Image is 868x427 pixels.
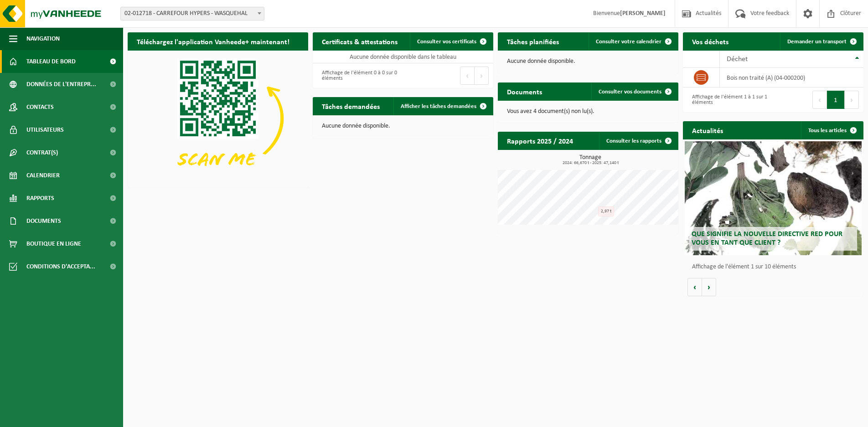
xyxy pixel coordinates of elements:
[26,210,61,232] span: Documents
[692,264,859,270] p: Affichage de l'élément 1 sur 10 éléments
[687,90,769,110] div: Affichage de l'élément 1 à 1 sur 1 éléments
[317,66,398,86] div: Affichage de l'élément 0 à 0 sur 0 éléments
[313,97,389,115] h2: Tâches demandées
[128,51,308,186] img: Download de VHEPlus App
[727,56,748,63] span: Déchet
[322,123,484,129] p: Aucune donnée disponible.
[801,121,863,139] a: Tous les articles
[787,39,847,45] span: Demander un transport
[417,39,476,45] span: Consulter vos certificats
[313,51,493,63] td: Aucune donnée disponible dans le tableau
[620,10,666,17] strong: [PERSON_NAME]
[26,164,60,187] span: Calendrier
[498,32,568,50] h2: Tâches planifiées
[599,132,677,150] a: Consulter les rapports
[596,39,661,45] span: Consulter votre calendrier
[121,7,264,20] span: 02-012718 - CARREFOUR HYPERS - WASQUEHAL
[507,108,669,115] p: Vous avez 4 document(s) non lu(s).
[26,50,76,73] span: Tableau de bord
[475,67,489,85] button: Next
[26,73,96,96] span: Données de l'entrepr...
[780,32,863,51] a: Demander un transport
[26,232,81,255] span: Boutique en ligne
[687,278,702,296] button: Vorige
[591,82,677,101] a: Consulter vos documents
[120,7,264,21] span: 02-012718 - CARREFOUR HYPERS - WASQUEHAL
[827,91,845,109] button: 1
[393,97,492,115] a: Afficher les tâches demandées
[498,132,582,149] h2: Rapports 2025 / 2024
[460,67,475,85] button: Previous
[812,91,827,109] button: Previous
[692,231,842,247] span: Que signifie la nouvelle directive RED pour vous en tant que client ?
[720,68,863,87] td: bois non traité (A) (04-000200)
[685,141,862,255] a: Que signifie la nouvelle directive RED pour vous en tant que client ?
[598,206,614,216] div: 2,97 t
[683,121,732,139] h2: Actualités
[26,187,54,210] span: Rapports
[26,141,58,164] span: Contrat(s)
[26,27,60,50] span: Navigation
[498,82,551,100] h2: Documents
[507,58,669,65] p: Aucune donnée disponible.
[128,32,299,50] h2: Téléchargez l'application Vanheede+ maintenant!
[410,32,492,51] a: Consulter vos certificats
[683,32,738,50] h2: Vos déchets
[313,32,407,50] h2: Certificats & attestations
[702,278,716,296] button: Volgende
[845,91,859,109] button: Next
[26,96,54,118] span: Contacts
[26,118,64,141] span: Utilisateurs
[502,154,678,165] h3: Tonnage
[401,103,476,109] span: Afficher les tâches demandées
[589,32,677,51] a: Consulter votre calendrier
[26,255,95,278] span: Conditions d'accepta...
[599,89,661,95] span: Consulter vos documents
[502,161,678,165] span: 2024: 66,670 t - 2025: 47,140 t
